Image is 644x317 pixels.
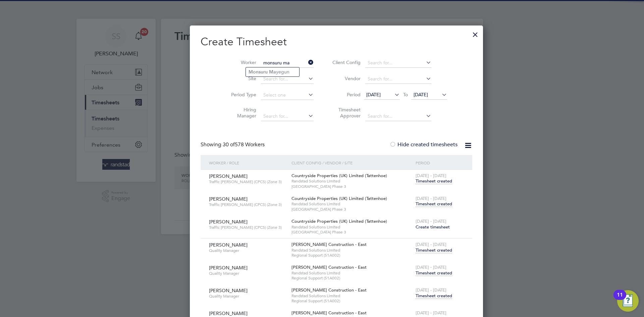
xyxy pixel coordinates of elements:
span: Countryside Properties (UK) Limited (Tattenhoe) [291,196,387,201]
div: Showing [201,141,266,148]
label: Hide created timesheets [389,141,458,148]
span: 578 Workers [223,141,265,148]
input: Search for... [365,112,431,121]
span: Timesheet created [416,293,452,299]
span: Randstad Solutions Limited [291,270,412,276]
li: yegun [246,67,299,76]
span: Traffic [PERSON_NAME] (CPCS) (Zone 3) [209,225,286,230]
span: Regional Support (51A002) [291,253,412,258]
label: Hiring Manager [226,107,256,119]
span: Regional Support (51A002) [291,298,412,304]
span: Quality Manager [209,248,286,253]
span: [DATE] - [DATE] [416,287,446,293]
label: Client Config [330,59,361,65]
div: Period [414,155,466,170]
span: [DATE] [414,92,428,98]
span: [PERSON_NAME] Construction - East [291,287,367,293]
input: Search for... [365,58,431,68]
span: Timesheet created [416,247,452,253]
span: Randstad Solutions Limited [291,248,412,253]
button: Open Resource Center, 11 new notifications [617,290,639,312]
label: Vendor [330,75,361,82]
span: [PERSON_NAME] [209,287,248,294]
span: [GEOGRAPHIC_DATA] Phase 3 [291,207,412,212]
b: Ma [269,69,276,75]
span: Timesheet created [416,201,452,207]
span: [PERSON_NAME] [209,173,248,179]
label: Timesheet Approver [330,107,361,119]
span: [PERSON_NAME] Construction - East [291,242,367,247]
span: Quality Manager [209,294,286,299]
label: Period Type [226,92,256,98]
span: [DATE] - [DATE] [416,196,446,201]
span: [PERSON_NAME] [209,242,248,248]
input: Search for... [261,74,314,84]
span: Randstad Solutions Limited [291,178,412,184]
span: Timesheet created [416,270,452,276]
h2: Create Timesheet [201,35,472,49]
span: Timesheet created [416,178,452,184]
label: Worker [226,59,256,65]
div: Worker / Role [207,155,290,170]
span: [DATE] - [DATE] [416,242,446,247]
span: Countryside Properties (UK) Limited (Tattenhoe) [291,218,387,224]
input: Search for... [261,58,314,68]
span: [DATE] - [DATE] [416,218,446,224]
span: Traffic [PERSON_NAME] (CPCS) (Zone 3) [209,202,286,207]
span: Randstad Solutions Limited [291,224,412,230]
span: [DATE] - [DATE] [416,310,446,316]
span: [DATE] [366,92,381,98]
span: Randstad Solutions Limited [291,293,412,299]
span: [DATE] - [DATE] [416,264,446,270]
span: Traffic [PERSON_NAME] (CPCS) (Zone 3) [209,179,286,184]
div: 11 [617,295,623,304]
input: Search for... [261,112,314,121]
span: [DATE] - [DATE] [416,173,446,178]
input: Select one [261,91,314,100]
span: [GEOGRAPHIC_DATA] Phase 3 [291,184,412,189]
span: Countryside Properties (UK) Limited (Tattenhoe) [291,173,387,178]
span: [PERSON_NAME] [209,196,248,202]
span: [PERSON_NAME] [209,265,248,271]
input: Search for... [365,74,431,84]
div: Client Config / Vendor / Site [290,155,414,170]
b: Monsuru [249,69,268,75]
span: 30 of [223,141,235,148]
span: [GEOGRAPHIC_DATA] Phase 3 [291,229,412,235]
span: Create timesheet [416,224,450,230]
span: [PERSON_NAME] [209,219,248,225]
span: [PERSON_NAME] Construction - East [291,310,367,316]
label: Period [330,92,361,98]
span: [PERSON_NAME] [209,310,248,316]
span: Randstad Solutions Limited [291,201,412,207]
label: Site [226,75,256,82]
span: [PERSON_NAME] Construction - East [291,264,367,270]
span: Regional Support (51A002) [291,275,412,281]
span: To [401,90,410,99]
span: Quality Manager [209,271,286,276]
